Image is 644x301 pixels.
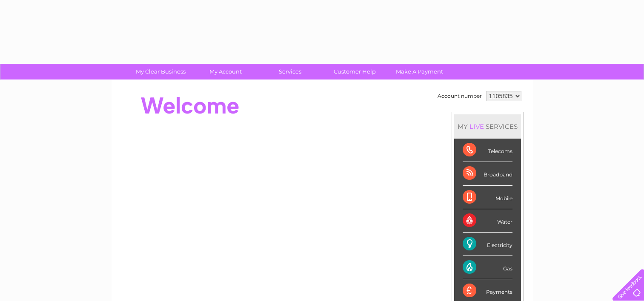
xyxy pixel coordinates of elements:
div: Broadband [463,162,512,185]
div: Water [463,209,512,233]
div: Mobile [463,186,512,209]
div: LIVE [468,122,486,131]
a: Make A Payment [384,64,455,80]
div: MY SERVICES [454,114,521,139]
a: My Account [190,64,260,80]
a: Customer Help [320,64,390,80]
div: Telecoms [463,139,512,162]
a: My Clear Business [126,64,196,80]
div: Gas [463,256,512,279]
a: Services [255,64,325,80]
div: Electricity [463,233,512,256]
td: Account number [435,89,484,103]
